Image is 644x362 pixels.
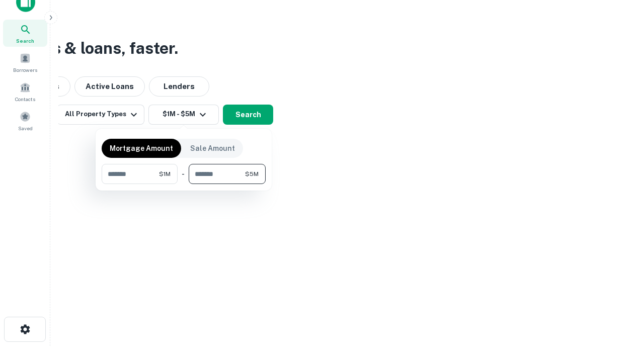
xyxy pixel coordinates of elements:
[245,169,259,178] span: $5M
[110,143,173,154] p: Mortgage Amount
[190,143,235,154] p: Sale Amount
[182,164,185,184] div: -
[594,282,644,330] iframe: Chat Widget
[159,169,171,178] span: $1M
